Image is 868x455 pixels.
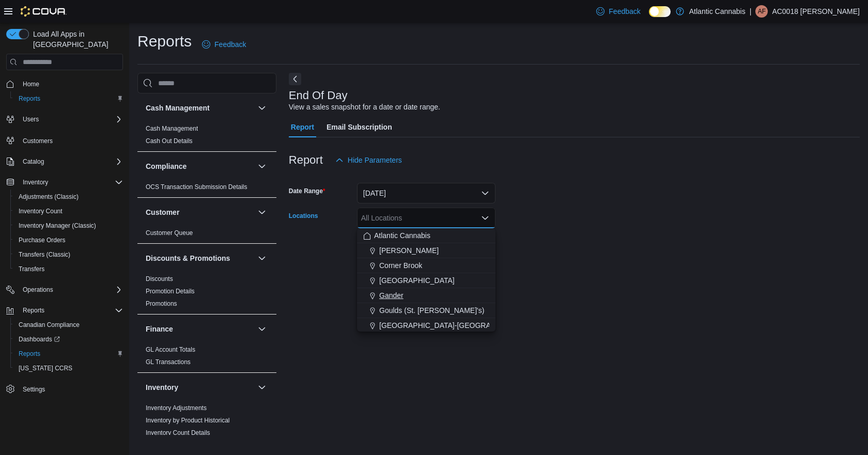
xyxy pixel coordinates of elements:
a: Reports [14,92,44,105]
span: Inventory Count [14,205,123,217]
span: [GEOGRAPHIC_DATA] [379,275,455,286]
span: Canadian Compliance [19,321,80,329]
a: Dashboards [10,332,127,347]
span: Transfers [19,265,44,273]
a: [US_STATE] CCRS [14,362,76,374]
button: [PERSON_NAME] [357,243,495,258]
button: Inventory Count [10,204,127,218]
span: GL Account Totals [146,346,195,354]
span: Inventory Adjustments [146,404,207,412]
span: Feedback [214,39,246,50]
span: Reports [19,95,40,103]
button: Goulds (St. [PERSON_NAME]'s) [357,303,495,318]
a: Canadian Compliance [14,319,84,331]
a: Inventory Manager (Classic) [14,219,100,232]
a: Cash Out Details [146,137,193,145]
span: Inventory by Product Historical [146,416,230,425]
span: Feedback [609,6,640,17]
span: Inventory Manager (Classic) [19,222,96,230]
span: Inventory [19,176,123,189]
span: Purchase Orders [19,236,66,244]
span: Transfers (Classic) [14,248,123,261]
span: Customer Queue [146,229,193,237]
h3: Finance [146,324,173,334]
a: Transfers [14,263,49,275]
button: Catalog [2,154,127,169]
a: Transfers (Classic) [14,248,74,261]
div: Choose from the following options [357,228,495,393]
button: [GEOGRAPHIC_DATA] [357,273,495,288]
button: Users [2,112,127,127]
p: Atlantic Cannabis [689,5,746,18]
span: Catalog [19,155,123,168]
span: AF [758,5,766,18]
a: GL Account Totals [146,346,195,353]
span: Promotion Details [146,287,195,295]
span: Catalog [23,158,44,166]
label: Date Range [289,187,326,195]
nav: Complex example [6,72,123,423]
h3: Discounts & Promotions [146,253,230,263]
span: Adjustments (Classic) [19,193,79,201]
span: Inventory Count Details [146,429,210,437]
span: Inventory [23,178,48,186]
button: Home [2,76,127,91]
h3: Cash Management [146,103,210,113]
span: [GEOGRAPHIC_DATA]-[GEOGRAPHIC_DATA] [379,320,532,331]
span: Load All Apps in [GEOGRAPHIC_DATA] [29,29,123,50]
a: Adjustments (Classic) [14,191,83,203]
span: Report [291,117,314,137]
a: Inventory Count [14,205,67,217]
span: OCS Transaction Submission Details [146,183,247,191]
button: Customer [256,206,268,218]
button: Operations [19,284,57,296]
span: [US_STATE] CCRS [19,364,72,372]
span: Canadian Compliance [14,319,123,331]
a: Purchase Orders [14,234,70,246]
div: Finance [137,343,276,372]
span: Transfers [14,263,123,275]
button: Inventory [19,176,52,189]
div: Discounts & Promotions [137,273,276,314]
span: Cash Out Details [146,137,193,145]
button: Compliance [256,160,268,172]
a: Dashboards [14,333,64,346]
h1: Reports [137,31,192,52]
button: Gander [357,288,495,303]
span: Inventory Count [19,207,63,215]
h3: End Of Day [289,89,348,102]
a: GL Transactions [146,358,191,366]
span: Reports [23,306,44,315]
span: Cash Management [146,124,198,133]
p: AC0018 [PERSON_NAME] [772,5,860,18]
a: Customers [19,135,57,147]
button: Atlantic Cannabis [357,228,495,243]
div: Cash Management [137,122,276,151]
a: Feedback [198,34,250,55]
span: Reports [19,304,123,317]
button: Hide Parameters [331,150,406,170]
span: Reports [14,348,123,360]
span: Adjustments (Classic) [14,191,123,203]
span: [PERSON_NAME] [379,245,439,256]
button: Purchase Orders [10,233,127,247]
span: Purchase Orders [14,234,123,246]
h3: Report [289,154,323,166]
span: Atlantic Cannabis [374,230,430,241]
a: Feedback [592,1,644,22]
a: Inventory by Product Historical [146,417,230,424]
span: Customers [23,137,53,145]
a: OCS Transaction Submission Details [146,183,247,191]
p: | [750,5,752,18]
a: Inventory Count Details [146,429,210,436]
button: [DATE] [357,183,495,203]
span: Operations [23,286,53,294]
button: Close list of options [481,214,489,222]
button: Reports [2,303,127,318]
span: Home [23,80,39,88]
button: Settings [2,382,127,397]
button: Canadian Compliance [10,318,127,332]
button: Cash Management [256,102,268,114]
button: Inventory [2,175,127,190]
a: Promotions [146,300,177,307]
